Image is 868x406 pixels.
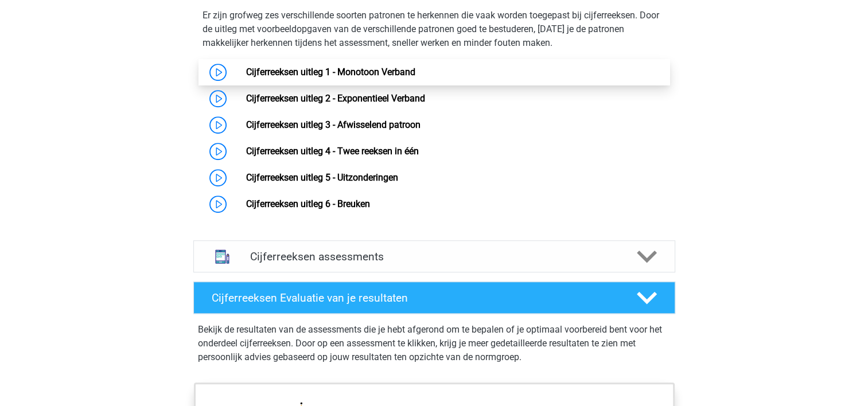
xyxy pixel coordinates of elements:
[246,198,370,209] a: Cijferreeksen uitleg 6 - Breuken
[212,291,618,304] h4: Cijferreeksen Evaluatie van je resultaten
[198,323,671,364] p: Bekijk de resultaten van de assessments die je hebt afgerond om te bepalen of je optimaal voorber...
[203,9,666,50] p: Er zijn grofweg zes verschillende soorten patronen te herkennen die vaak worden toegepast bij cij...
[208,242,237,271] img: cijferreeksen assessments
[246,146,419,157] a: Cijferreeksen uitleg 4 - Twee reeksen in één
[246,172,398,183] a: Cijferreeksen uitleg 5 - Uitzonderingen
[189,240,680,272] a: assessments Cijferreeksen assessments
[246,119,421,130] a: Cijferreeksen uitleg 3 - Afwisselend patroon
[189,282,680,314] a: Cijferreeksen Evaluatie van je resultaten
[246,93,425,104] a: Cijferreeksen uitleg 2 - Exponentieel Verband
[250,250,618,263] h4: Cijferreeksen assessments
[246,67,415,77] a: Cijferreeksen uitleg 1 - Monotoon Verband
